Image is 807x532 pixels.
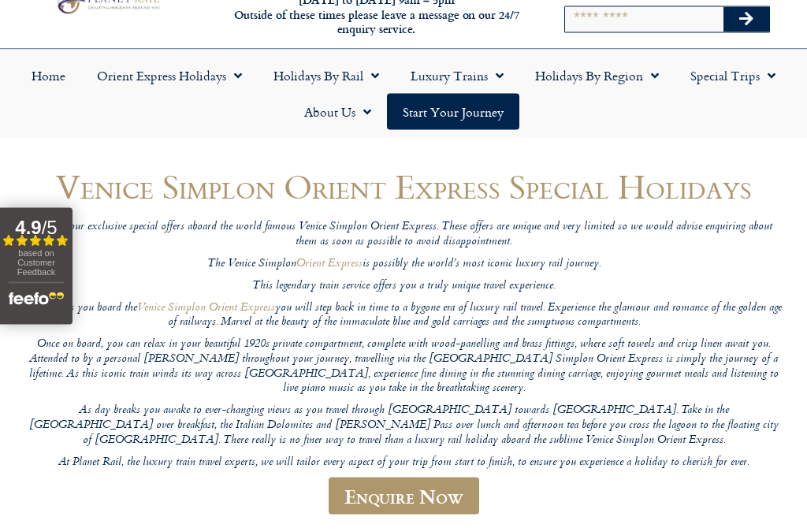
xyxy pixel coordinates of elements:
a: Enquire Now [329,478,479,515]
a: About Us [288,94,387,130]
p: At Planet Rail, the luxury train travel experts, we will tailor every aspect of your trip from st... [25,456,782,471]
h1: Venice Simplon Orient Express Special Holidays [25,168,782,205]
a: Venice Simplon Orient Express [137,299,275,318]
p: The Venice Simplon is possibly the world’s most iconic luxury rail journey. [25,257,782,272]
p: Once on board, you can relax in your beautiful 1920s private compartment, complete with wood-pane... [25,337,782,396]
a: Home [16,58,81,94]
p: This legendary train service offers you a truly unique travel experience. [25,279,782,294]
nav: Menu [8,58,799,130]
a: Start your Journey [387,94,519,130]
em: Browse our exclusive special offers aboard the world famous Venice Simplon Orient Express. These ... [35,218,772,251]
a: Orient Express [296,255,363,273]
a: Orient Express Holidays [81,58,258,94]
button: Search [723,7,769,32]
a: Luxury Trains [395,58,519,94]
a: Special Trips [675,58,791,94]
a: Holidays by Region [519,58,675,94]
p: As soon as you board the you will step back in time to a bygone era of luxury rail travel. Experi... [25,301,782,330]
p: As day breaks you awake to ever-changing views as you travel through [GEOGRAPHIC_DATA] towards [G... [25,404,782,448]
a: Holidays by Rail [258,58,395,94]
